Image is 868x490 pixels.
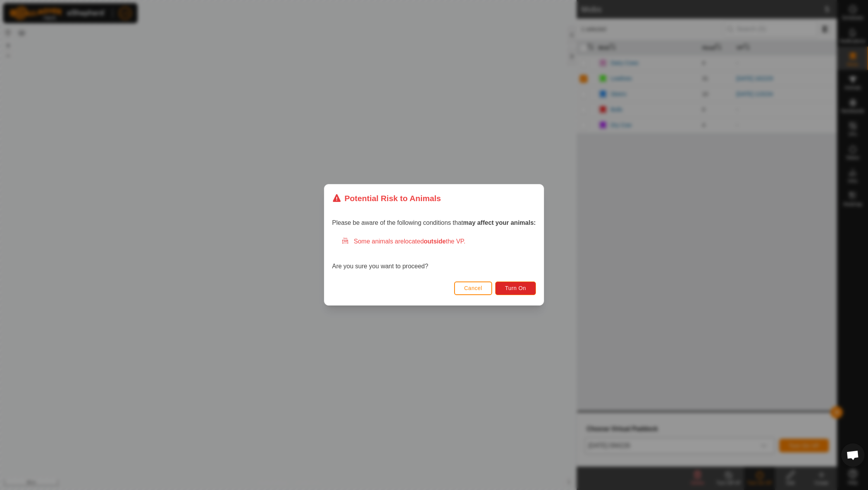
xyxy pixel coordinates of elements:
strong: may affect your animals: [463,220,536,226]
span: Turn On [505,285,526,292]
span: located the VP. [404,238,465,245]
div: Potential Risk to Animals [332,192,441,204]
button: Turn On [496,281,536,295]
strong: outside [424,238,446,245]
div: Some animals are [341,237,536,247]
button: Cancel [454,281,493,295]
div: Open chat [841,443,865,467]
div: Are you sure you want to proceed? [332,237,536,271]
span: Please be aware of the following conditions that [332,220,536,226]
span: Cancel [464,285,482,292]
